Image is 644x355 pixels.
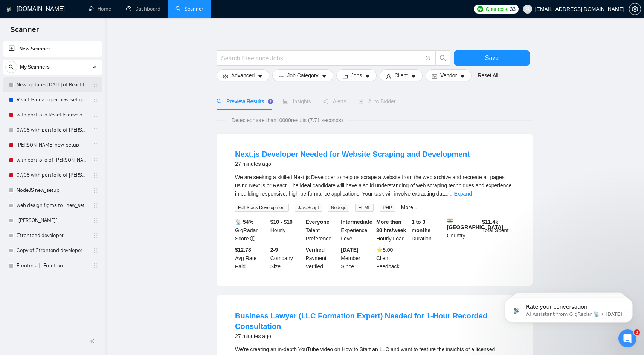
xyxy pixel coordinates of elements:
b: 2-9 [270,247,278,253]
a: ReactJS developer new_setup [17,92,88,107]
div: 27 minutes ago [235,332,514,341]
a: searchScanner [175,6,203,12]
span: Alerts [323,98,346,104]
span: holder [93,82,99,88]
b: $10 - $10 [270,219,293,225]
span: Connects: [485,5,508,13]
a: More... [401,204,418,210]
div: Country [446,218,481,243]
span: 8 [634,329,640,335]
button: barsJob Categorycaret-down [272,69,333,81]
b: [GEOGRAPHIC_DATA] [447,218,504,230]
span: double-left [90,337,97,345]
span: JavaScript [295,204,322,212]
button: folderJobscaret-down [336,69,377,81]
button: setting [629,3,641,15]
img: logo [6,3,12,15]
span: holder [93,97,99,103]
a: NodeJS new_setup [17,183,88,198]
span: caret-down [322,73,327,79]
a: with portfolio ReactJS developer new_setup [17,107,88,122]
span: search [217,99,222,104]
span: info-circle [250,236,255,241]
span: search [6,64,17,70]
div: Avg Rate Paid [233,246,269,271]
a: Next.js Developer Needed for Website Scraping and Development [235,150,470,158]
span: My Scanners [20,60,50,75]
span: robot [358,99,363,104]
div: Client Feedback [375,246,410,271]
li: My Scanners [3,60,102,273]
span: holder [93,112,99,118]
span: Advanced [231,71,255,80]
b: 📡 54% [235,219,253,225]
a: New updates [DATE] of ReactJS developer new_setup [17,77,88,92]
span: folder [343,73,348,79]
a: web design figma to.. new_setup [17,198,88,213]
span: Jobs [351,71,362,80]
a: Reset All [478,71,498,80]
span: holder [93,217,99,223]
span: Save [485,53,499,63]
span: holder [93,142,99,148]
button: settingAdvancedcaret-down [217,69,269,81]
span: holder [93,263,99,269]
span: Full Stack Development [235,204,289,212]
span: Node.js [328,204,349,212]
span: idcard [432,73,437,79]
button: Save [454,50,530,66]
div: Hourly Load [375,218,410,243]
span: PHP [380,204,395,212]
div: We are seeking a skilled Next.js Developer to help us scrape a website from the web archive and r... [235,173,514,198]
div: Experience Level [339,218,375,243]
div: Talent Preference [304,218,340,243]
span: setting [223,73,228,79]
div: Total Spent [481,218,516,243]
span: Client [394,71,408,80]
img: upwork-logo.png [477,6,483,12]
a: Copy of ("frontend developer [17,243,88,258]
span: area-chart [283,99,288,104]
button: userClientcaret-down [380,69,423,81]
button: search [5,61,17,73]
span: caret-down [258,73,263,79]
span: user [386,73,391,79]
b: $12.78 [235,247,251,253]
span: holder [93,187,99,193]
div: Member Since [339,246,375,271]
span: Detected more than 10000 results (7.71 seconds) [226,116,348,124]
div: Duration [410,218,446,243]
a: setting [629,6,641,12]
span: Insights [283,98,311,104]
button: search [435,50,450,66]
span: HTML [355,204,374,212]
span: holder [93,172,99,178]
b: Everyone [306,219,330,225]
div: Hourly [269,218,304,243]
b: Intermediate [341,219,372,225]
span: notification [323,99,328,104]
img: 🇮🇳 [447,218,453,223]
span: 33 [510,5,516,13]
b: 1 to 3 months [412,219,431,233]
b: ⭐️ 5.00 [376,247,393,253]
span: user [525,6,530,12]
a: 07/08 with portfolio of [PERSON_NAME] new_setup [17,168,88,183]
span: info-circle [426,56,430,61]
span: We are seeking a skilled Next.js Developer to help us scrape a website from the web archive and r... [235,174,511,197]
a: "[PERSON_NAME]" [17,213,88,228]
a: 07/08 with portfolio of [PERSON_NAME] new_setup [17,122,88,138]
a: dashboardDashboard [126,6,160,12]
a: [PERSON_NAME] new_setup [17,138,88,153]
div: 27 minutes ago [235,159,470,168]
a: with portfolio of [PERSON_NAME] new_setup [17,153,88,168]
span: caret-down [411,73,416,79]
iframe: Intercom live chat [618,329,636,347]
span: caret-down [365,73,370,79]
span: holder [93,202,99,208]
b: Verified [306,247,325,253]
